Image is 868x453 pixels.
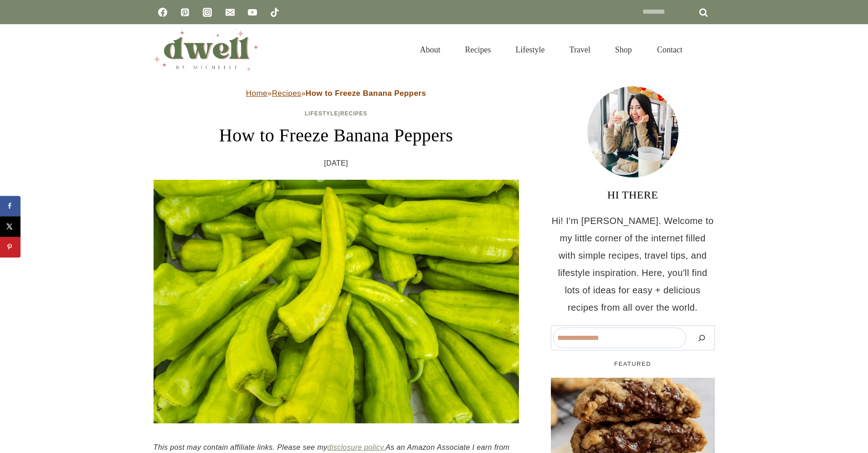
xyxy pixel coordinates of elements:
a: TikTok [266,3,284,21]
a: Home [246,89,267,98]
a: Contact [645,34,695,66]
a: Lifestyle [305,110,339,117]
button: View Search Form [699,42,715,57]
span: » » [246,89,426,98]
a: Pinterest [176,3,194,21]
a: Travel [557,34,603,66]
h3: HI THERE [551,187,715,203]
a: Shop [603,34,644,66]
img: DWELL by michelle [154,29,258,71]
a: Email [221,3,239,21]
a: disclosure policy. [327,443,385,451]
button: Search [691,328,713,348]
strong: How to Freeze Banana Peppers [306,89,426,98]
a: Instagram [198,3,216,21]
nav: Primary Navigation [408,34,694,66]
span: | [305,110,368,117]
a: About [408,34,453,66]
a: Lifestyle [503,34,557,66]
p: Hi! I'm [PERSON_NAME]. Welcome to my little corner of the internet filled with simple recipes, tr... [551,212,715,316]
time: [DATE] [324,156,348,170]
h1: How to Freeze Banana Peppers [154,122,519,149]
a: Recipes [453,34,503,66]
a: Facebook [154,3,172,21]
h5: FEATURED [551,359,715,369]
img: banana peppers [154,180,519,424]
a: YouTube [243,3,262,21]
a: Recipes [340,110,368,117]
a: Recipes [272,89,301,98]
